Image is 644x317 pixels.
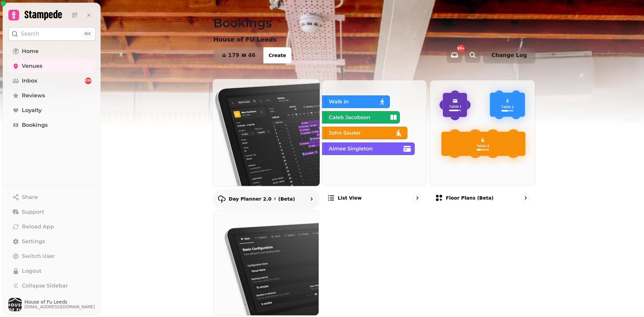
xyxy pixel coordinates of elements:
[483,47,535,63] button: Change Log
[8,250,96,263] button: Switch User
[229,196,295,202] p: Day Planner 2.0 ⚡ (Beta)
[214,47,264,63] button: 17946
[22,208,44,216] span: Support
[263,47,291,63] button: Create
[8,279,96,293] button: Collapse Sidebar
[214,211,319,316] img: Configuration
[21,30,39,38] p: Search
[491,53,527,58] span: Change Log
[8,205,96,219] button: Support
[430,80,535,208] a: Floor Plans (beta)Floor Plans (beta)
[22,193,38,201] span: Share
[22,62,42,70] span: Venues
[8,74,96,88] a: Inbox456
[518,36,535,43] p: [DATE]
[24,300,95,304] span: House of Fu Leeds
[22,223,54,231] span: Reload App
[8,89,96,102] a: Reviews
[212,78,320,209] a: Day Planner 2.0 ⚡ (Beta)Day Planner 2.0 ⚡ (Beta)
[8,27,96,41] button: Search⌘K
[24,304,95,310] span: [EMAIL_ADDRESS][DOMAIN_NAME]
[338,195,362,201] p: List view
[8,104,96,117] a: Loyalty
[22,252,55,260] span: Switch User
[85,78,92,83] span: 456
[22,106,42,114] span: Loyalty
[8,118,96,132] a: Bookings
[83,30,93,38] div: ⌘K
[457,47,465,50] span: 99+
[8,235,96,248] a: Settings
[522,195,529,201] svg: go to
[22,77,37,85] span: Inbox
[414,195,421,201] svg: go to
[308,196,315,202] svg: go to
[269,53,286,58] span: Create
[8,298,22,311] img: User avatar
[8,264,96,278] button: Logout
[248,53,255,58] span: 46
[213,35,277,44] p: House of FU Leeds
[8,45,96,58] a: Home
[207,73,325,191] img: Day Planner 2.0 ⚡ (Beta)
[22,92,45,100] span: Reviews
[8,59,96,73] a: Venues
[446,195,493,201] p: Floor Plans (beta)
[8,298,96,311] button: User avatarHouse of Fu Leeds[EMAIL_ADDRESS][DOMAIN_NAME]
[22,121,48,129] span: Bookings
[22,267,42,275] span: Logout
[228,53,239,58] span: 179
[322,80,427,185] img: List view
[22,47,39,55] span: Home
[22,237,45,246] span: Settings
[8,220,96,233] button: Reload App
[430,80,535,185] img: Floor Plans (beta)
[8,191,96,204] button: Share
[322,80,427,208] a: List viewList view
[22,282,68,290] span: Collapse Sidebar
